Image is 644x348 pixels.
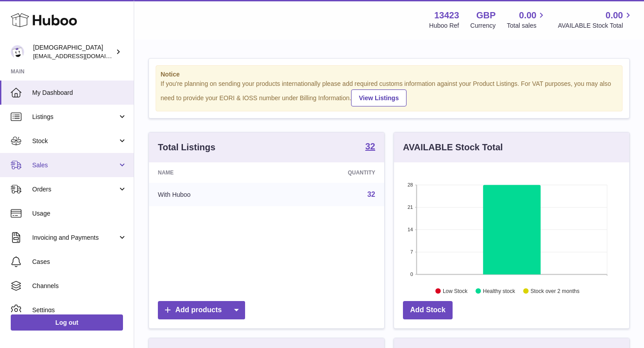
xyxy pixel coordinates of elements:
strong: Notice [161,70,618,79]
span: [EMAIL_ADDRESS][DOMAIN_NAME] [33,52,131,59]
span: My Dashboard [32,89,127,97]
div: If you're planning on sending your products internationally please add required customs informati... [161,80,618,106]
span: Cases [32,258,127,266]
a: 0.00 AVAILABLE Stock Total [558,9,633,30]
text: 21 [407,204,413,210]
a: Log out [11,314,123,331]
text: Stock over 2 months [530,288,579,294]
strong: 13423 [434,9,459,21]
span: Usage [32,209,127,218]
text: 14 [407,227,413,232]
div: Huboo Ref [429,21,459,30]
a: 32 [365,142,375,153]
strong: GBP [476,9,496,21]
text: 7 [410,249,413,255]
span: Sales [32,161,118,170]
th: Name [149,162,273,183]
a: Add products [158,301,245,319]
a: Add Stock [403,301,453,319]
h3: Total Listings [158,141,216,153]
span: Stock [32,137,118,145]
span: Channels [32,282,127,290]
span: Listings [32,113,118,121]
strong: 32 [365,142,375,151]
span: 0.00 [519,9,537,21]
a: 0.00 Total sales [507,9,547,30]
span: Orders [32,185,118,194]
span: 0.00 [606,9,623,21]
th: Quantity [273,162,384,183]
div: [DEMOGRAPHIC_DATA] [33,43,114,60]
img: olgazyuz@outlook.com [11,45,24,59]
span: AVAILABLE Stock Total [558,21,633,30]
div: Currency [470,21,496,30]
span: Invoicing and Payments [32,233,118,242]
text: Healthy stock [483,288,516,294]
text: Low Stock [443,288,468,294]
td: With Huboo [149,183,273,206]
span: Settings [32,306,127,314]
text: 0 [410,272,413,277]
span: Total sales [507,21,547,30]
a: 32 [367,191,375,198]
text: 28 [407,182,413,187]
h3: AVAILABLE Stock Total [403,141,503,153]
a: View Listings [351,89,406,106]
